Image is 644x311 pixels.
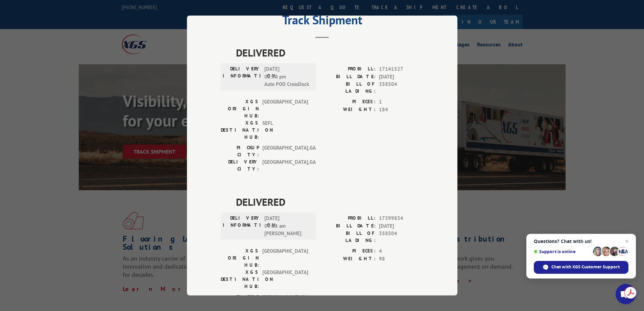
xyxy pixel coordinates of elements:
[221,144,259,158] label: PICKUP CITY:
[322,215,376,222] label: PROBILL:
[236,194,424,209] span: DELIVERED
[322,65,376,73] label: PROBILL:
[322,230,376,244] label: BILL OF LADING:
[223,215,261,238] label: DELIVERY INFORMATION:
[262,119,308,141] span: SEFL
[221,158,259,173] label: DELIVERY CITY:
[221,15,424,28] h2: Track Shipment
[322,222,376,230] label: BILL DATE:
[221,119,259,141] label: XGS DESTINATION HUB:
[262,293,308,308] span: [PERSON_NAME] , GA
[221,293,259,308] label: PICKUP CITY:
[221,247,259,269] label: XGS ORIGIN HUB:
[379,65,424,73] span: 17141527
[322,247,376,255] label: PIECES:
[223,65,261,88] label: DELIVERY INFORMATION:
[534,249,591,254] span: Support is online
[379,73,424,81] span: [DATE]
[551,264,620,270] span: Chat with XGS Customer Support
[264,65,310,88] span: [DATE] 02:00 pm Auto POD CrossDock
[221,98,259,119] label: XGS ORIGIN HUB:
[379,255,424,263] span: 98
[379,106,424,114] span: 184
[379,215,424,222] span: 17399834
[262,144,308,158] span: [GEOGRAPHIC_DATA] , GA
[264,215,310,238] span: [DATE] 09:15 am [PERSON_NAME]
[322,106,376,114] label: WEIGHT:
[262,98,308,119] span: [GEOGRAPHIC_DATA]
[616,284,636,304] div: Open chat
[322,73,376,81] label: BILL DATE:
[534,239,628,244] span: Questions? Chat with us!
[623,237,631,245] span: Close chat
[379,230,424,244] span: 358504
[221,269,259,290] label: XGS DESTINATION HUB:
[322,98,376,106] label: PIECES:
[322,81,376,95] label: BILL OF LADING:
[322,255,376,263] label: WEIGHT:
[534,261,628,274] div: Chat with XGS Customer Support
[379,247,424,255] span: 4
[379,98,424,106] span: 1
[379,81,424,95] span: 358504
[379,222,424,230] span: [DATE]
[236,45,424,60] span: DELIVERED
[262,158,308,173] span: [GEOGRAPHIC_DATA] , GA
[262,269,308,290] span: [GEOGRAPHIC_DATA]
[262,247,308,269] span: [GEOGRAPHIC_DATA]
